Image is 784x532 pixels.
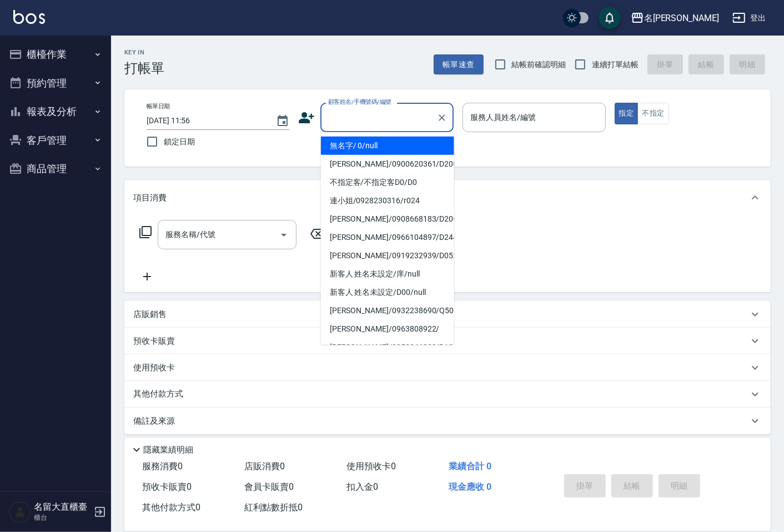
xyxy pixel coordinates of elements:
h5: 名留大直櫃臺 [34,501,91,513]
button: Choose date, selected date is 2025-10-07 [269,108,296,134]
img: Person [9,501,31,523]
li: 新客人 姓名未設定/庠/null [321,265,454,283]
li: [PERSON_NAME]/0919232939/D052 [321,247,454,265]
li: [PERSON_NAME]/0963808922/ [321,320,454,338]
span: 扣入金 0 [346,481,378,492]
span: 會員卡販賣 0 [244,481,294,492]
p: 其他付款方式 [133,388,189,400]
li: 新客人 姓名未設定/D00/null [321,283,454,302]
p: 使用預收卡 [133,362,175,374]
p: 項目消費 [133,192,167,204]
button: 指定 [615,103,639,124]
h3: 打帳單 [124,61,164,76]
li: [PERSON_NAME]/0932238690/Q501 [321,302,454,320]
li: [PERSON_NAME]/0966104897/D244 [321,228,454,247]
p: 店販銷售 [133,309,167,320]
label: 帳單日期 [147,102,170,111]
p: 隱藏業績明細 [143,444,193,456]
button: 不指定 [637,103,669,124]
div: 預收卡販賣 [124,328,771,354]
img: Logo [13,10,45,24]
button: 客戶管理 [4,126,107,155]
div: 其他付款方式 [124,381,771,408]
span: 業績合計 0 [449,461,491,471]
span: 鎖定日期 [164,136,195,148]
div: 備註及來源 [124,408,771,434]
input: YYYY/MM/DD hh:mm [147,112,265,130]
p: 櫃台 [34,513,91,523]
button: 預約管理 [4,69,107,98]
span: 連續打單結帳 [592,59,639,71]
button: 商品管理 [4,154,107,183]
li: [PERSON_NAME]/0908668183/D206 [321,210,454,228]
span: 現金應收 0 [449,481,491,492]
button: save [599,7,621,29]
span: 紅利點數折抵 0 [244,502,303,513]
p: 備註及來源 [133,415,175,427]
li: [PERSON_NAME]/0900620361/D200 [321,155,454,173]
li: 不指定客/不指定客D0/D0 [321,173,454,192]
p: 預收卡販賣 [133,335,175,347]
button: 報表及分析 [4,97,107,126]
div: 使用預收卡 [124,354,771,381]
button: 登出 [728,8,771,28]
li: 無名字/ 0/null [321,137,454,155]
button: Open [275,226,293,244]
li: 連小姐/0928230316/r024 [321,192,454,210]
span: 預收卡販賣 0 [142,481,192,492]
div: 名[PERSON_NAME] [644,11,719,25]
span: 使用預收卡 0 [346,461,396,471]
span: 結帳前確認明細 [512,59,566,71]
li: [PERSON_NAME]/0952246929/D131 [321,338,454,357]
div: 店販銷售 [124,301,771,328]
button: 名[PERSON_NAME] [626,7,723,29]
button: Clear [434,110,450,126]
label: 顧客姓名/手機號碼/編號 [328,98,391,106]
h2: Key In [124,49,164,56]
span: 其他付款方式 0 [142,502,200,513]
span: 服務消費 0 [142,461,183,471]
button: 櫃檯作業 [4,40,107,69]
button: 帳單速查 [434,54,484,75]
div: 項目消費 [124,180,771,215]
span: 店販消費 0 [244,461,285,471]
